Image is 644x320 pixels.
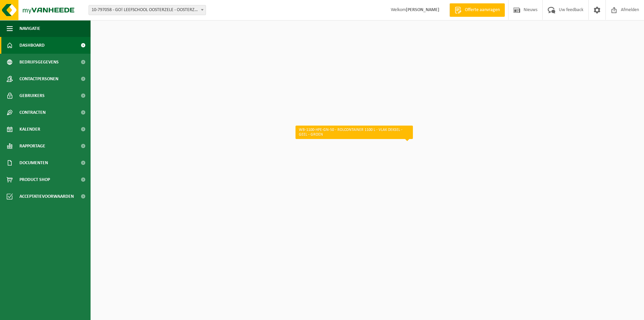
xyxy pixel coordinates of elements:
span: Contracten [19,104,46,121]
span: Acceptatievoorwaarden [19,188,74,205]
a: Offerte aanvragen [449,3,505,17]
span: 10-797058 - GO! LEEFSCHOOL OOSTERZELE - OOSTERZELE [89,5,206,15]
span: Product Shop [19,171,50,188]
span: Bedrijfsgegevens [19,54,59,71]
span: Rapportage [19,138,45,154]
span: 10-797058 - GO! LEEFSCHOOL OOSTERZELE - OOSTERZELE [89,5,206,15]
strong: [PERSON_NAME] [406,7,439,12]
span: Offerte aanvragen [463,7,501,13]
span: Navigatie [19,20,40,37]
span: Dashboard [19,37,45,54]
span: Kalender [19,121,40,138]
span: Contactpersonen [19,71,58,87]
span: Documenten [19,154,48,171]
span: Gebruikers [19,87,45,104]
